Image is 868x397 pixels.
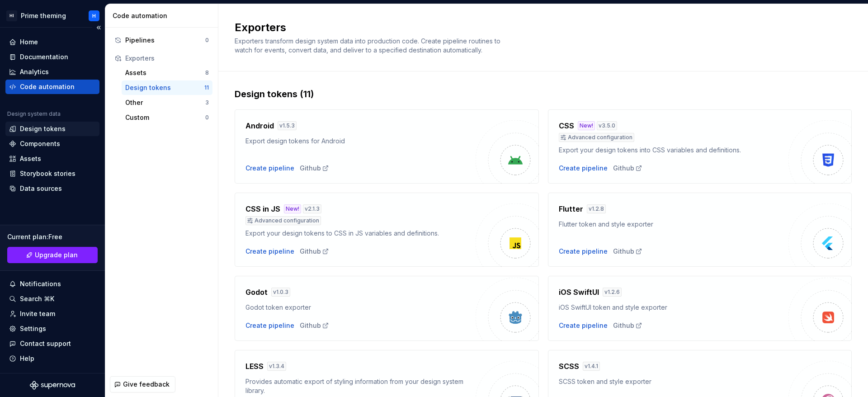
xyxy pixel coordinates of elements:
div: Home [20,38,38,47]
div: Github [613,321,642,330]
div: Prime theming [21,11,66,20]
button: Create pipeline [559,321,608,330]
h4: CSS in JS [245,203,280,214]
button: Create pipeline [559,247,608,256]
h4: CSS [559,120,574,131]
div: Export design tokens for Android [245,137,476,146]
div: Design tokens [20,124,66,133]
button: Design tokens11 [122,80,212,95]
div: Design system data [7,110,61,118]
div: v 1.3.4 [267,362,286,371]
a: Data sources [5,181,99,196]
div: v 3.5.0 [597,121,617,130]
div: v 1.2.8 [587,204,606,213]
button: Create pipeline [559,164,608,173]
button: Create pipeline [245,321,294,330]
div: Design tokens (11) [235,88,852,100]
button: Create pipeline [245,247,294,256]
div: Advanced configuration [245,216,321,225]
a: Invite team [5,307,99,321]
svg: Supernova Logo [30,381,75,390]
div: Export your design tokens to CSS in JS variables and definitions. [245,229,476,238]
a: Github [300,164,329,173]
button: Other3 [122,95,212,110]
div: Exporters [125,54,209,63]
div: v 1.4.1 [583,362,600,371]
button: Help [5,351,99,366]
span: Exporters transform design system data into production code. Create pipeline routines to watch fo... [235,37,502,54]
a: Code automation [5,80,99,94]
div: Export your design tokens into CSS variables and definitions. [559,146,789,155]
div: Current plan : Free [7,232,98,241]
a: Design tokens [5,122,99,136]
div: Custom [125,113,205,122]
div: Provides automatic export of styling information from your design system library. [245,377,476,395]
h4: Flutter [559,203,583,214]
button: Contact support [5,336,99,351]
h2: Exporters [235,20,841,35]
div: Flutter token and style exporter [559,220,789,229]
h4: Android [245,120,274,131]
div: Advanced configuration [559,133,634,142]
a: Analytics [5,65,99,79]
div: Contact support [20,339,71,348]
span: Upgrade plan [35,250,78,260]
div: Design tokens [125,83,204,92]
a: Components [5,137,99,151]
div: Data sources [20,184,62,193]
h4: SCSS [559,361,579,372]
div: Pipelines [125,36,205,45]
button: Give feedback [110,376,175,392]
div: New! [578,121,595,130]
span: Give feedback [123,380,170,389]
button: Custom0 [122,110,212,125]
div: Invite team [20,309,55,318]
div: 11 [204,84,209,91]
a: Settings [5,321,99,336]
div: iOS SwiftUI token and style exporter [559,303,789,312]
div: Search ⌘K [20,294,54,303]
button: Pipelines0 [111,33,212,47]
a: Github [300,321,329,330]
a: Documentation [5,50,99,64]
button: HIPrime themingH [2,6,103,25]
div: Assets [125,68,205,77]
div: Components [20,139,60,148]
button: Create pipeline [245,164,294,173]
h4: Godot [245,287,268,298]
div: Github [300,247,329,256]
div: Code automation [113,11,214,20]
a: Home [5,35,99,49]
a: Github [613,247,642,256]
div: v 2.1.3 [303,204,321,213]
div: Assets [20,154,41,163]
div: H [92,12,96,19]
div: Code automation [20,82,75,91]
a: Github [613,164,642,173]
div: 0 [205,114,209,121]
div: SCSS token and style exporter [559,377,789,386]
div: 8 [205,69,209,76]
h4: LESS [245,361,264,372]
div: Notifications [20,279,61,288]
button: Assets8 [122,66,212,80]
h4: iOS SwiftUI [559,287,599,298]
a: Assets [5,151,99,166]
div: v 1.2.6 [603,288,622,297]
div: Godot token exporter [245,303,476,312]
div: Settings [20,324,46,333]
